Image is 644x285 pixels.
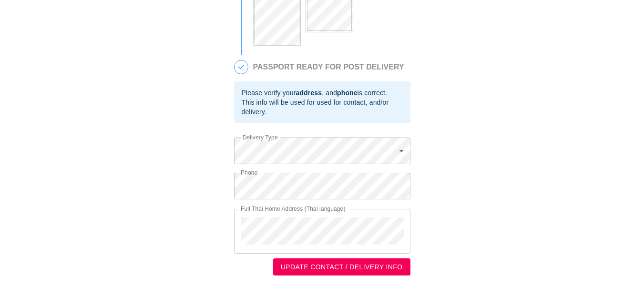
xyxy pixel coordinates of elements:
[281,261,403,273] span: UPDATE CONTACT / DELIVERY INFO
[296,89,322,97] b: address
[273,258,410,276] button: UPDATE CONTACT / DELIVERY INFO
[235,60,248,74] span: 5
[253,63,404,71] h2: PASSPORT READY FOR POST DELIVERY
[242,88,403,98] div: Please verify your , and is correct.
[337,89,358,97] b: phone
[242,98,403,117] div: This info will be used for used for contact, and/or delivery.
